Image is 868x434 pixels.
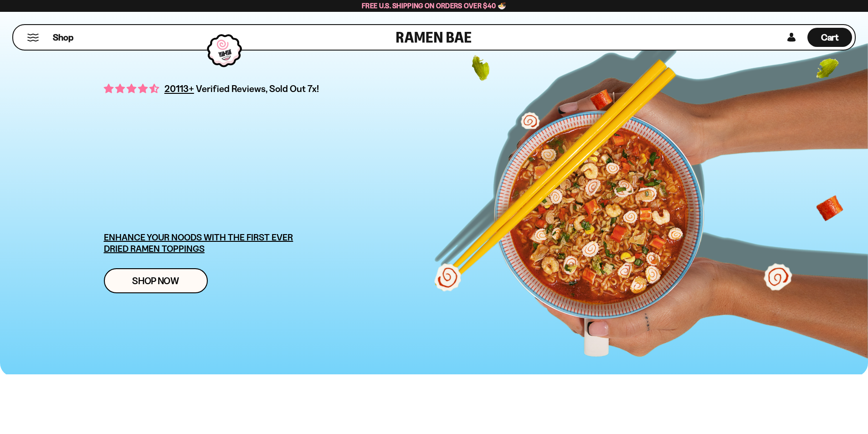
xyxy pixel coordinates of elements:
span: Cart [821,32,839,43]
button: Mobile Menu Trigger [27,34,39,41]
a: Shop [53,28,73,47]
span: Verified Reviews, Sold Out 7x! [196,83,319,94]
span: Shop [53,31,73,44]
a: Shop Now [104,268,208,293]
span: Shop Now [132,276,179,286]
span: 20113+ [164,82,194,96]
span: Free U.S. Shipping on Orders over $40 🍜 [362,1,506,10]
a: Cart [807,25,852,50]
